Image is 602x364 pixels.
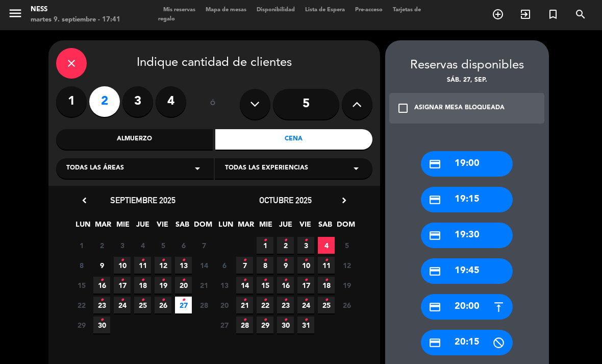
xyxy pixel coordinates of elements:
i: chevron_right [339,195,349,206]
span: 5 [155,237,171,254]
span: 27 [216,317,233,333]
i: credit_card [429,229,441,242]
div: Indique cantidad de clientes [56,48,372,79]
span: 5 [338,237,355,254]
label: 3 [122,86,153,117]
span: MAR [237,219,254,235]
span: 26 [338,297,355,313]
span: BUSCAR [567,6,594,23]
span: 3 [114,237,131,254]
i: • [324,252,328,269]
span: 10 [297,257,314,274]
span: 25 [134,297,151,313]
span: MIE [257,219,274,235]
span: VIE [297,219,314,235]
span: 20 [216,297,233,313]
span: Lista de Espera [300,7,350,13]
i: credit_card [429,301,441,313]
span: 9 [277,257,294,274]
span: 20 [175,277,192,294]
i: • [100,312,104,328]
i: arrow_drop_down [191,162,204,175]
i: • [284,312,287,328]
i: • [284,232,287,249]
i: • [182,272,185,288]
i: • [141,272,144,288]
span: Todas las áreas [66,163,124,174]
i: turned_in_not [547,8,559,20]
span: septiembre 2025 [110,195,175,205]
i: • [284,272,287,288]
span: 11 [134,257,151,274]
span: 18 [134,277,151,294]
i: • [161,292,165,308]
span: Todas las experiencias [225,163,308,174]
i: • [284,292,287,308]
i: • [263,292,267,308]
i: • [161,272,165,288]
i: arrow_drop_down [350,162,362,175]
i: • [263,312,267,328]
span: 23 [93,297,110,313]
div: ó [196,86,230,122]
span: 12 [338,257,355,274]
span: 15 [257,277,273,294]
span: Pre-acceso [350,7,388,13]
div: Ness [31,5,120,15]
span: 31 [297,317,314,333]
span: 21 [195,277,212,294]
div: 19:15 [421,187,513,212]
div: sáb. 27, sep. [385,76,549,86]
span: 27 [175,297,192,313]
i: • [324,292,328,308]
span: 28 [195,297,212,313]
div: 20:00 [421,294,513,320]
span: 22 [257,297,273,313]
span: 10 [114,257,131,274]
i: credit_card [429,265,441,278]
span: Mapa de mesas [200,7,252,13]
span: 7 [236,257,253,274]
i: • [161,252,165,269]
span: 3 [297,237,314,254]
span: 4 [134,237,151,254]
span: 1 [257,237,273,254]
span: 29 [257,317,273,333]
span: 8 [73,257,90,274]
i: • [263,232,267,249]
span: 26 [155,297,171,313]
span: 8 [257,257,273,274]
span: 13 [175,257,192,274]
button: menu [8,6,23,25]
div: Reservas disponibles [385,56,549,76]
span: 2 [277,237,294,254]
i: • [243,292,246,308]
i: check_box_outline_blank [397,102,409,114]
span: 16 [277,277,294,294]
i: close [65,57,78,69]
span: 16 [93,277,110,294]
div: Almuerzo [56,129,213,150]
i: • [120,292,124,308]
i: • [182,292,185,308]
label: 4 [156,86,186,117]
span: 7 [195,237,212,254]
span: 13 [216,277,233,294]
i: • [120,252,124,269]
i: credit_card [429,336,441,349]
span: 21 [236,297,253,313]
i: • [284,252,287,269]
i: menu [8,6,23,21]
span: 9 [93,257,110,274]
span: 15 [73,277,90,294]
span: LUN [217,219,234,235]
span: 24 [297,297,314,313]
i: credit_card [429,158,441,171]
span: 1 [73,237,90,254]
span: 14 [236,277,253,294]
i: • [120,272,124,288]
span: LUN [74,219,91,235]
span: 17 [114,277,131,294]
i: search [574,8,587,20]
i: • [100,292,104,308]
